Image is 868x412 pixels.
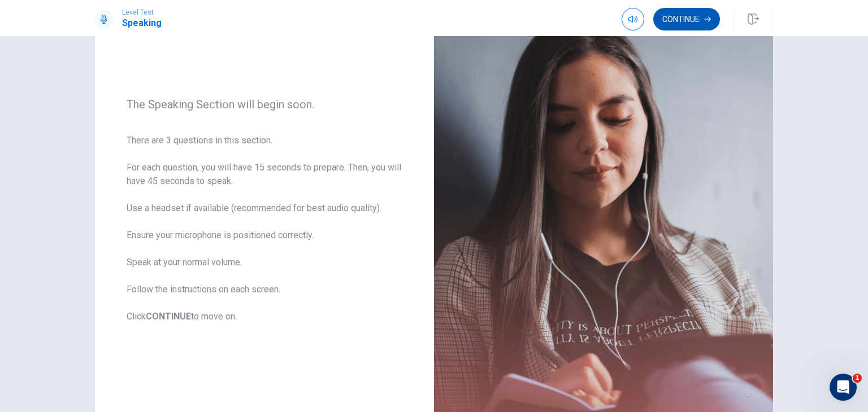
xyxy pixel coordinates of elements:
b: CONTINUE [146,311,191,322]
iframe: Intercom live chat [830,374,857,401]
span: The Speaking Section will begin soon. [127,98,402,111]
span: There are 3 questions in this section. For each question, you will have 15 seconds to prepare. Th... [127,134,402,323]
span: Level Test [122,8,162,16]
button: Continue [653,8,720,30]
span: 1 [853,374,862,383]
h1: Speaking [122,16,162,30]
